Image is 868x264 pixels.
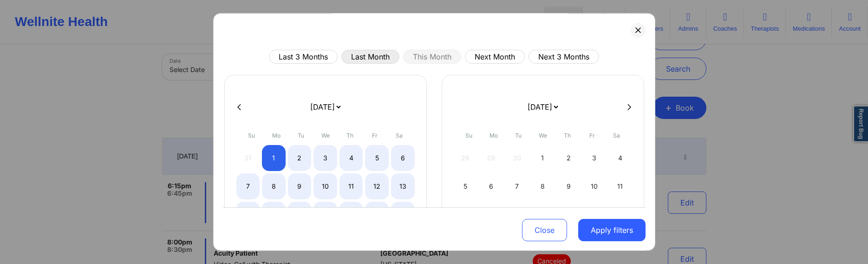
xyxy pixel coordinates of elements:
[529,50,599,64] button: Next 3 Months
[288,145,312,171] div: Tue Sep 02 2025
[608,202,632,228] div: Sat Oct 18 2025
[269,50,338,64] button: Last 3 Months
[372,132,378,139] abbr: Friday
[391,202,415,228] div: Sat Sep 20 2025
[365,202,389,228] div: Fri Sep 19 2025
[391,145,415,171] div: Sat Sep 06 2025
[313,173,337,199] div: Wed Sep 10 2025
[298,132,304,139] abbr: Tuesday
[396,132,403,139] abbr: Saturday
[236,202,260,228] div: Sun Sep 14 2025
[403,50,461,64] button: This Month
[454,173,477,199] div: Sun Oct 05 2025
[391,173,415,199] div: Sat Sep 13 2025
[365,145,389,171] div: Fri Sep 05 2025
[505,202,529,228] div: Tue Oct 14 2025
[341,50,399,64] button: Last Month
[539,132,547,139] abbr: Wednesday
[531,202,555,228] div: Wed Oct 15 2025
[465,50,525,64] button: Next Month
[505,173,529,199] div: Tue Oct 07 2025
[557,145,581,171] div: Thu Oct 02 2025
[515,132,522,139] abbr: Tuesday
[582,202,606,228] div: Fri Oct 17 2025
[339,173,363,199] div: Thu Sep 11 2025
[557,173,581,199] div: Thu Oct 09 2025
[608,173,632,199] div: Sat Oct 11 2025
[262,202,286,228] div: Mon Sep 15 2025
[531,145,555,171] div: Wed Oct 01 2025
[339,145,363,171] div: Thu Sep 04 2025
[531,173,555,199] div: Wed Oct 08 2025
[465,132,472,139] abbr: Sunday
[365,173,389,199] div: Fri Sep 12 2025
[578,219,646,241] button: Apply filters
[262,173,286,199] div: Mon Sep 08 2025
[582,173,606,199] div: Fri Oct 10 2025
[589,132,595,139] abbr: Friday
[339,202,363,228] div: Thu Sep 18 2025
[564,132,571,139] abbr: Thursday
[557,202,581,228] div: Thu Oct 16 2025
[608,145,632,171] div: Sat Oct 04 2025
[489,132,498,139] abbr: Monday
[236,173,260,199] div: Sun Sep 07 2025
[262,145,286,171] div: Mon Sep 01 2025
[288,173,312,199] div: Tue Sep 09 2025
[454,202,477,228] div: Sun Oct 12 2025
[522,219,567,241] button: Close
[313,202,337,228] div: Wed Sep 17 2025
[613,132,620,139] abbr: Saturday
[479,202,503,228] div: Mon Oct 13 2025
[321,132,330,139] abbr: Wednesday
[313,145,337,171] div: Wed Sep 03 2025
[479,173,503,199] div: Mon Oct 06 2025
[346,132,353,139] abbr: Thursday
[248,132,255,139] abbr: Sunday
[288,202,312,228] div: Tue Sep 16 2025
[582,145,606,171] div: Fri Oct 03 2025
[272,132,281,139] abbr: Monday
